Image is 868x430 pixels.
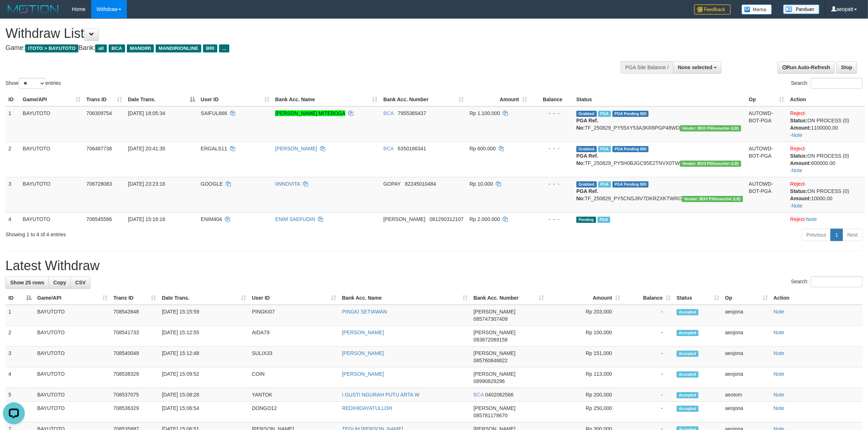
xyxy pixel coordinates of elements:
td: BAYUTOTO [34,347,110,367]
input: Search: [811,78,863,89]
td: aeojona [722,402,771,422]
span: ENIM404 [201,216,222,222]
a: Stop [836,61,857,74]
a: CSV [70,276,90,289]
th: Op: activate to sort column ascending [722,291,771,305]
span: BCA [384,146,394,151]
td: 3 [5,347,34,367]
td: [DATE] 15:09:52 [159,367,249,388]
td: YANTOK [249,388,339,402]
span: Copy 08990829296 to clipboard [474,378,505,384]
a: IINNOVITA [275,181,300,187]
span: Marked by aeojona [598,111,611,117]
td: BAYUTOTO [34,367,110,388]
span: 706487738 [86,146,112,151]
td: Rp 203,000 [547,305,623,326]
th: Bank Acc. Number: activate to sort column ascending [381,93,467,106]
td: 2 [5,326,34,347]
span: [PERSON_NAME] [384,216,425,222]
span: Rp 600.000 [470,146,496,151]
td: 708540049 [110,347,159,367]
a: [PERSON_NAME] [275,146,317,151]
td: aeojona [722,367,771,388]
a: REDIHIDAYATULLOH [342,405,392,411]
b: Status: [790,153,807,159]
th: User ID: activate to sort column ascending [198,93,272,106]
td: 708543948 [110,305,159,326]
span: Copy 081290312107 to clipboard [429,216,463,222]
td: [DATE] 15:15:59 [159,305,249,326]
a: Note [791,203,802,209]
span: Accepted [677,392,698,398]
span: Vendor URL: https://dashboard.q2checkout.com/secure [680,161,741,167]
td: 5 [5,388,34,402]
span: SAIFUL666 [201,110,227,116]
th: Action [771,291,863,305]
span: [PERSON_NAME] [474,371,515,377]
label: Search: [791,78,863,89]
td: - [623,388,674,402]
span: Grabbed [576,181,597,188]
span: all [95,44,106,52]
span: Copy 085760846822 to clipboard [474,358,507,363]
div: Showing 1 to 4 of 4 entries [5,228,356,238]
span: PGA Pending [612,111,649,117]
span: Rp 10.000 [470,181,493,187]
td: COIN [249,367,339,388]
span: PGA Pending [612,146,649,152]
b: PGA Ref. No: [576,153,598,166]
a: Reject [790,110,805,116]
span: CSV [75,280,86,285]
a: Previous [802,229,831,241]
span: Rp 1.100.000 [470,110,500,116]
b: Status: [790,188,807,194]
a: Note [774,350,785,356]
span: [PERSON_NAME] [474,405,515,411]
td: · · [787,177,865,212]
td: Rp 100,000 [547,326,623,347]
td: Rp 250,000 [547,402,623,422]
a: [PERSON_NAME] [342,371,384,377]
th: Balance: activate to sort column ascending [623,291,674,305]
button: None selected [673,61,721,74]
span: Copy 82245010484 to clipboard [405,181,436,187]
span: [PERSON_NAME] [474,309,515,315]
a: [PERSON_NAME] [342,330,384,335]
td: - [623,326,674,347]
th: ID [5,93,20,106]
a: Copy [48,276,71,289]
span: ERGALS11 [201,146,227,151]
a: Next [842,229,863,241]
span: GOPAY [384,181,401,187]
h1: Latest Withdraw [5,259,863,273]
td: Rp 151,000 [547,347,623,367]
a: [PERSON_NAME] [342,350,384,356]
td: BAYUTOTO [20,142,83,177]
img: panduan.png [783,4,820,14]
span: Copy 083872089158 to clipboard [474,337,507,343]
th: Action [787,93,865,106]
span: Accepted [677,309,698,315]
td: BAYUTOTO [34,388,110,402]
b: Amount: [790,196,811,201]
div: ON PROCESS (0) 600000.00 [790,152,862,167]
a: Note [774,330,785,335]
td: TF_250829_PY5CNSJ9V7DKRZXKTWRC [573,177,746,212]
td: [DATE] 15:08:28 [159,388,249,402]
td: 1 [5,305,34,326]
td: · [787,212,865,226]
span: Marked by aeojona [598,217,610,223]
span: [DATE] 23:23:16 [128,181,165,187]
span: Vendor URL: https://dashboard.q2checkout.com/secure [680,125,741,131]
th: Bank Acc. Name: activate to sort column ascending [272,93,381,106]
span: MANDIRI [127,44,154,52]
td: AUTOWD-BOT-PGA [746,106,787,142]
span: Accepted [677,371,698,378]
span: 706309754 [86,110,112,116]
td: TF_250829_PY5H0BJGC95E2TNVX0TW [573,142,746,177]
td: 1 [5,106,20,142]
span: BCA [384,110,394,116]
span: BRI [203,44,217,52]
a: Show 25 rows [5,276,49,289]
th: Trans ID: activate to sort column ascending [83,93,125,106]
